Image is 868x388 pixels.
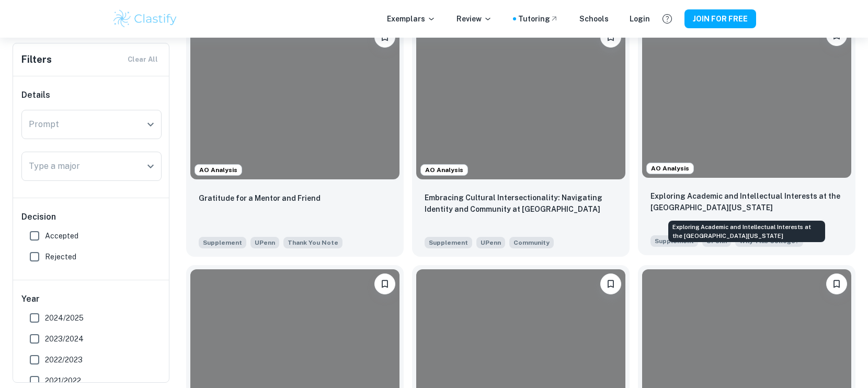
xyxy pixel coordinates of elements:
button: Open [143,117,158,132]
span: Accepted [45,230,78,242]
span: UPenn [476,237,505,248]
span: Rejected [45,251,76,263]
span: UPenn [250,237,279,248]
a: Tutoring [518,13,558,25]
p: Exemplars [387,13,436,25]
img: Clastify logo [112,8,178,29]
span: AO Analysis [421,165,467,175]
span: 2023/2024 [45,333,84,345]
a: Login [630,13,650,25]
span: AO Analysis [195,165,242,175]
div: Exploring Academic and Intellectual Interests at the [GEOGRAPHIC_DATA][US_STATE] [668,221,825,242]
button: Please log in to bookmark exemplars [600,273,621,294]
a: AO AnalysisPlease log in to bookmark exemplarsEmbracing Cultural Intersectionality: Navigating Id... [412,18,630,257]
span: How will you explore community at Penn? Consider how Penn will help shape your perspective and id... [509,236,554,248]
p: Exploring Academic and Intellectual Interests at the University of Pennsylvania [650,190,843,213]
p: Embracing Cultural Intersectionality: Navigating Identity and Community at Penn [425,192,617,215]
span: AO Analysis [647,164,693,173]
span: Write a short thank-you note to someone you have not yet thanked and would like to acknowledge. (... [283,236,342,248]
span: 2022/2023 [45,354,83,366]
h6: Decision [21,211,162,223]
a: Schools [579,13,609,25]
h6: Filters [21,52,52,67]
h6: Year [21,293,162,305]
a: AO AnalysisPlease log in to bookmark exemplarsExploring Academic and Intellectual Interests at th... [638,18,855,257]
p: Gratitude for a Mentor and Friend [199,192,321,204]
button: JOIN FOR FREE [684,9,756,28]
button: Open [143,159,158,174]
h6: Details [21,89,162,101]
span: Supplement [650,235,698,247]
span: Community [513,238,550,247]
button: Help and Feedback [658,10,676,28]
span: Supplement [199,237,246,248]
span: 2021/2022 [45,375,81,386]
p: Review [456,13,492,25]
span: 2024/2025 [45,312,84,324]
span: Supplement [425,237,472,248]
button: Please log in to bookmark exemplars [826,273,847,294]
a: AO AnalysisPlease log in to bookmark exemplarsGratitude for a Mentor and FriendSupplementUPennWri... [186,18,404,257]
button: Please log in to bookmark exemplars [374,273,395,294]
span: Thank You Note [288,238,338,247]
